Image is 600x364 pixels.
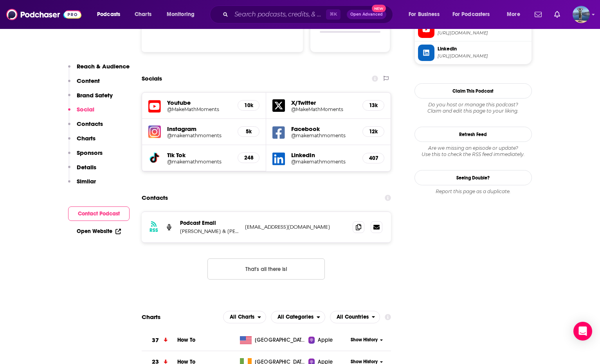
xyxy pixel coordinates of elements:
h5: 248 [244,154,253,161]
span: Open Advanced [350,13,383,16]
a: Open Website [77,228,121,235]
button: Details [68,163,96,178]
p: Content [77,77,100,84]
span: ⌘ K [326,9,341,20]
div: Claim and edit this page to your liking. [414,102,532,114]
h5: 407 [369,155,378,161]
button: open menu [92,8,130,21]
span: Apple [318,336,333,344]
h2: Contacts [142,190,168,205]
h5: Instagram [167,125,232,133]
a: [GEOGRAPHIC_DATA] [237,336,308,344]
div: Report this page as a duplicate. [414,188,532,195]
button: Refresh Feed [414,127,532,142]
button: open menu [161,8,205,21]
button: Reach & Audience [68,63,130,77]
button: open menu [330,311,380,323]
span: New [372,5,386,12]
a: @MakeMathMoments [167,106,232,112]
h5: Tik Tok [167,151,232,159]
p: Contacts [77,120,103,127]
p: Brand Safety [77,91,113,99]
span: Do you host or manage this podcast? [414,102,532,108]
a: Seeing Double? [414,170,532,185]
p: Reach & Audience [77,63,130,70]
button: Contacts [68,120,103,134]
button: Contact Podcast [68,206,130,221]
h5: Youtube [167,99,232,106]
h5: 12k [369,128,378,135]
button: Brand Safety [68,91,113,106]
button: Charts [68,134,95,149]
button: Sponsors [68,149,103,163]
a: @makemathmoments [291,133,356,138]
a: @makemathmoments [167,159,232,165]
span: Monitoring [167,9,195,20]
p: Social [77,106,94,113]
a: Show notifications dropdown [532,8,545,21]
div: Are we missing an episode or update? Use this to check the RSS feed immediately. [414,145,532,158]
img: iconImage [148,126,161,138]
h5: X/Twitter [291,99,356,106]
p: Details [77,163,96,171]
a: 37 [142,330,177,351]
p: Similar [77,178,96,185]
span: For Podcasters [452,9,490,20]
h5: 13k [369,102,378,109]
h2: Platforms [223,311,266,323]
button: Open AdvancedNew [347,10,386,19]
span: Show History [351,337,378,343]
span: More [507,9,520,20]
button: Content [68,77,100,91]
button: Show profile menu [573,6,590,23]
h3: 37 [152,336,159,345]
span: https://www.youtube.com/@MakeMathMoments [438,30,528,36]
a: Charts [130,8,156,21]
h5: 5k [244,128,253,135]
h5: 10k [244,102,253,109]
a: Apple [308,336,348,344]
h2: Socials [142,71,162,86]
h5: Facebook [291,125,356,133]
p: Charts [77,134,95,142]
button: open menu [271,311,325,323]
img: User Profile [573,6,590,23]
img: Podchaser - Follow, Share and Rate Podcasts [6,7,81,22]
a: Show notifications dropdown [551,8,563,21]
a: How To [177,337,195,343]
h2: Countries [330,311,380,323]
a: @makemathmoments [167,133,232,138]
span: All Charts [230,314,254,320]
p: [EMAIL_ADDRESS][DOMAIN_NAME] [245,224,347,230]
div: Search podcasts, credits, & more... [217,5,400,23]
button: open menu [501,8,530,21]
h5: LinkedIn [291,151,356,159]
span: Podcasts [97,9,120,20]
span: Linkedin [438,45,528,52]
p: Sponsors [77,149,103,156]
button: Show History [348,337,386,343]
input: Search podcasts, credits, & more... [231,8,326,21]
span: https://www.linkedin.com/company/makemathmoments [438,53,528,59]
button: Similar [68,178,96,192]
div: Open Intercom Messenger [573,322,592,341]
button: Nothing here. [207,258,325,280]
button: open menu [447,8,501,21]
a: YouTube[URL][DOMAIN_NAME] [418,22,528,38]
a: Linkedin[URL][DOMAIN_NAME] [418,45,528,61]
h5: @MakeMathMoments [291,106,356,112]
a: @makemathmoments [291,159,356,165]
button: Social [68,106,94,120]
p: Podcast Email [180,220,239,226]
span: All Countries [337,314,369,320]
span: For Business [409,9,440,20]
span: Charts [135,9,151,20]
button: open menu [223,311,266,323]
